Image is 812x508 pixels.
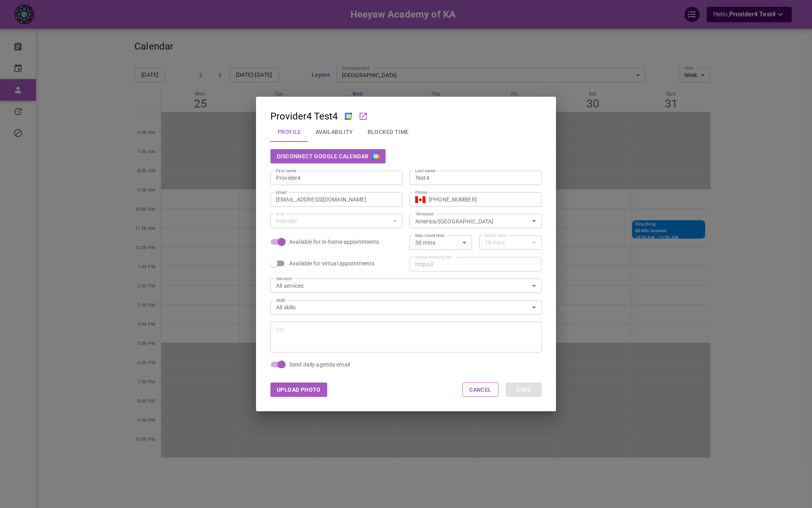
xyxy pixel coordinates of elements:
[528,215,540,227] button: Open
[415,168,435,174] label: Last name
[359,112,367,120] a: Go to personal booking link
[276,168,296,174] label: First name
[429,195,536,203] input: +1 (702) 123-4567
[276,276,292,282] label: Services
[415,260,434,268] p: https://
[485,239,536,247] div: 10 mins
[276,303,536,311] div: All skills
[345,113,352,120] img: Google Calendar connected
[415,233,444,239] label: Max travel time
[276,282,536,290] div: All services
[289,238,379,246] span: Available for in-home appointments
[415,254,451,260] label: Virtual meeting link
[276,217,397,225] div: Provider
[270,122,308,142] button: Profile
[415,239,466,247] div: 30 mins
[289,361,350,369] span: Send daily agenda email
[270,382,327,397] button: Upload Photo
[276,211,284,217] label: Role
[372,153,379,160] img: google-cal
[270,149,386,163] button: Disconnect Google Calendar
[308,122,360,142] button: Availability
[276,189,286,195] label: Email
[360,122,416,142] button: Blocked Time
[270,111,367,122] div: Provider4 Test4
[415,193,426,205] button: Select country
[462,382,498,397] button: Cancel
[289,259,374,267] span: Available for virtual appointments
[415,189,428,195] label: Phone
[415,211,434,217] label: Timezone
[485,233,506,239] label: Buffer time
[276,297,286,303] label: Skills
